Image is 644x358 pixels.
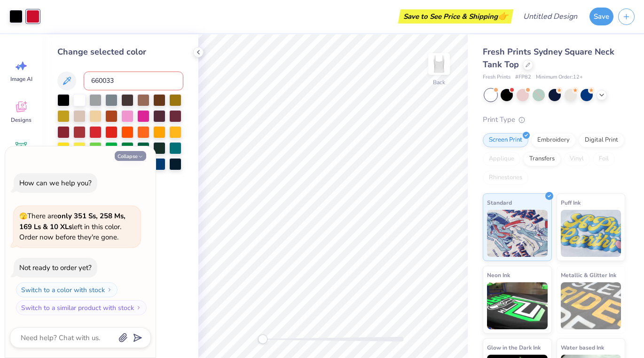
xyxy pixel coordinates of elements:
[483,46,614,70] span: Fresh Prints Sydney Square Neck Tank Top
[11,116,31,124] span: Designs
[561,282,621,329] img: Metallic & Glitter Ink
[561,198,581,207] span: Puff Ink
[136,305,141,310] img: Switch to a similar product with stock
[430,55,448,73] img: Back
[16,300,147,315] button: Switch to a similar product with stock
[516,7,585,26] input: Untitled Design
[84,72,183,90] input: e.g. 7428 c
[483,133,528,147] div: Screen Print
[531,133,576,147] div: Embroidery
[19,178,92,188] div: How can we help you?
[564,152,590,166] div: Vinyl
[487,282,548,329] img: Neon Ink
[401,9,511,24] div: Save to See Price & Shipping
[523,152,561,166] div: Transfers
[19,211,126,231] strong: only 351 Ss, 258 Ms, 169 Ls & 10 XLs
[487,198,512,207] span: Standard
[483,114,625,125] div: Print Type
[593,152,615,166] div: Foil
[589,8,613,25] button: Save
[487,270,510,280] span: Neon Ink
[107,287,112,293] img: Switch to a color with stock
[57,46,183,58] div: Change selected color
[19,211,126,242] span: There are left in this color. Order now before they're gone.
[483,152,520,166] div: Applique
[483,73,510,81] span: Fresh Prints
[487,342,541,352] span: Glow in the Dark Ink
[19,263,92,272] div: Not ready to order yet?
[561,270,616,280] span: Metallic & Glitter Ink
[579,133,624,147] div: Digital Print
[19,212,27,221] span: 🫣
[115,151,146,161] button: Collapse
[561,342,604,352] span: Water based Ink
[16,282,118,297] button: Switch to a color with stock
[515,73,531,81] span: # FP82
[258,334,267,344] div: Accessibility label
[536,73,583,81] span: Minimum Order: 12 +
[433,78,445,87] div: Back
[483,171,528,185] div: Rhinestones
[10,75,32,83] span: Image AI
[487,210,548,257] img: Standard
[498,10,508,22] span: 👉
[561,210,621,257] img: Puff Ink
